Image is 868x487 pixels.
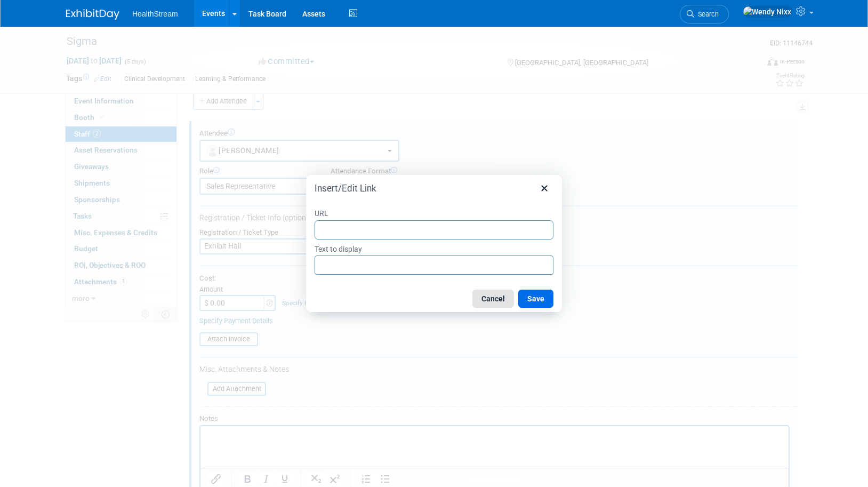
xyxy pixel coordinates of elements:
h1: Insert/Edit Link [315,182,376,194]
label: Text to display [315,242,553,256]
span: Search [694,10,719,18]
label: URL [315,206,553,220]
span: HealthStream [132,10,178,18]
button: Close [535,179,553,197]
button: Cancel [472,290,514,308]
img: Wendy Nixx [743,6,792,18]
img: ExhibitDay [66,9,119,20]
a: Search [680,5,729,23]
button: Save [518,290,553,308]
body: Rich Text Area. Press ALT-0 for help. [6,4,583,15]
